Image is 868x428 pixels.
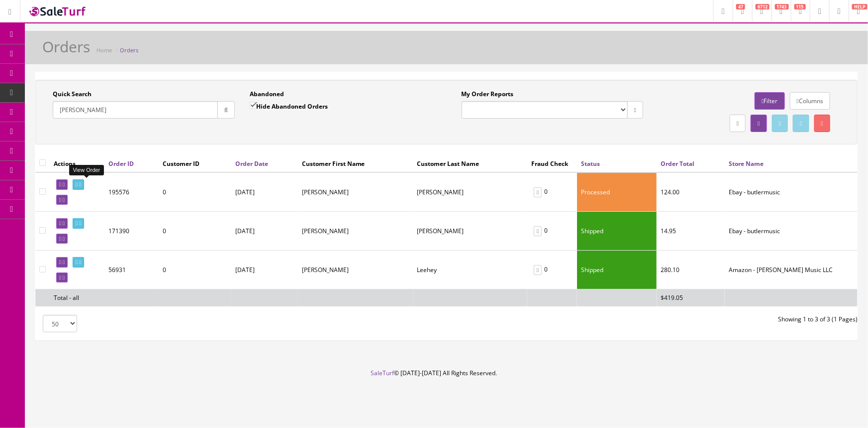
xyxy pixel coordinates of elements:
td: 14.95 [657,212,725,251]
label: Quick Search [53,90,92,99]
a: Order Total [661,159,694,168]
a: SaleTurf [371,369,394,377]
a: Columns [790,92,830,110]
td: Leehey [413,251,528,289]
h1: Orders [42,38,90,55]
a: Order ID [108,159,134,168]
td: Total - all [50,289,104,306]
label: Hide Abandoned Orders [250,101,328,111]
span: HELP [852,4,868,9]
td: John [298,172,413,212]
input: Hide Abandoned Orders [250,102,256,109]
span: 6712 [756,4,770,9]
td: Ebay - butlermusic [725,172,858,212]
span: 47 [736,4,745,9]
td: Lee Martinez [413,212,528,251]
th: Customer Last Name [413,154,528,172]
td: $419.05 [657,289,725,306]
span: 1743 [775,4,789,9]
td: 56931 [104,251,159,289]
td: 171390 [104,212,159,251]
input: Order ID or Customer Name [53,101,218,119]
label: My Order Reports [462,90,514,99]
div: View Order [69,165,104,175]
a: Order Date [235,159,268,168]
td: 124.00 [657,172,725,212]
td: 0 [159,212,231,251]
th: Customer ID [159,154,231,172]
th: Actions [50,154,104,172]
td: 0 [527,212,577,251]
a: Store Name [729,159,764,168]
a: Orders [120,46,138,54]
td: 0 [159,172,231,212]
label: Abandoned [250,90,284,99]
a: Filter [755,92,784,110]
td: [DATE] [231,172,298,212]
th: Customer First Name [298,154,413,172]
td: Ebay - butlermusic [725,212,858,251]
td: Shipped [577,212,657,251]
td: 0 [527,251,577,289]
td: John [298,251,413,289]
td: [DATE] [231,251,298,289]
td: Lee [413,172,528,212]
div: Showing 1 to 3 of 3 (1 Pages) [447,315,866,324]
td: 195576 [104,172,159,212]
span: 115 [794,4,806,9]
a: Status [581,159,600,168]
td: Processed [577,172,657,212]
td: 280.10 [657,251,725,289]
a: Home [96,46,112,54]
td: 0 [159,251,231,289]
img: SaleTurf [28,4,88,18]
td: [DATE] [231,212,298,251]
th: Fraud Check [527,154,577,172]
td: Shipped [577,251,657,289]
td: John [298,212,413,251]
td: 0 [527,172,577,212]
td: Amazon - Butler Music LLC [725,251,858,289]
